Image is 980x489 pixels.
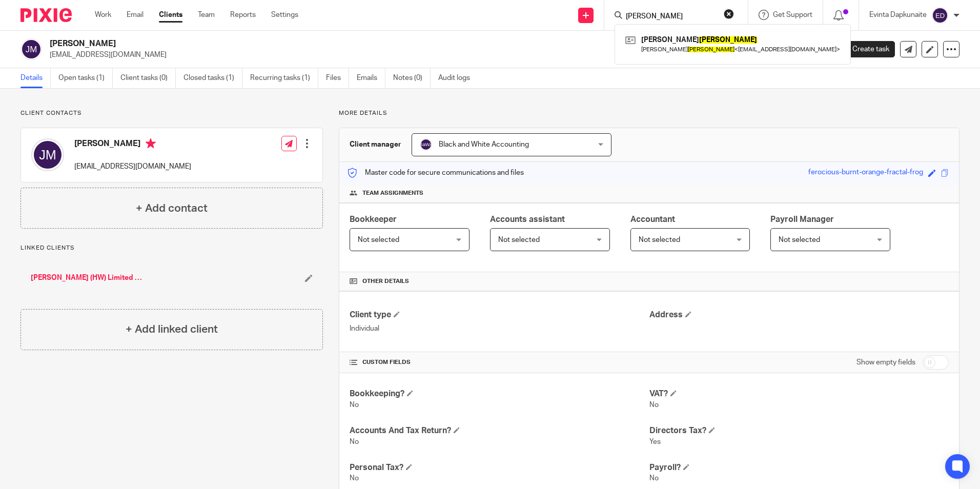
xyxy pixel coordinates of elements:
span: Not selected [358,236,399,243]
h3: Client manager [350,139,401,150]
a: Create task [835,41,895,57]
span: No [350,475,359,482]
h4: Personal Tax? [350,462,649,473]
a: Recurring tasks (1) [250,68,318,88]
h4: Directors Tax? [649,425,949,436]
h4: Accounts And Tax Return? [350,425,649,436]
p: Individual [350,323,649,334]
input: Search [625,12,717,22]
label: Show empty fields [856,357,915,368]
h4: Bookkeeping? [350,389,649,399]
a: Emails [357,68,385,88]
span: Get Support [773,11,812,18]
p: Master code for secure communications and files [347,168,524,178]
a: Open tasks (1) [58,68,113,88]
a: Notes (0) [393,68,431,88]
div: ferocious-burnt-orange-fractal-frog [808,167,923,179]
h4: + Add contact [136,200,208,216]
button: Clear [724,9,734,19]
a: Team [198,10,215,20]
h4: CUSTOM FIELDS [350,358,649,366]
a: Email [127,10,144,20]
span: Accountant [630,215,675,223]
span: Bookkeeper [350,215,397,223]
span: No [649,401,659,409]
a: Closed tasks (1) [183,68,242,88]
a: Clients [159,10,182,20]
a: Reports [230,10,256,20]
img: svg%3E [420,138,432,151]
img: Pixie [21,8,72,22]
a: Details [21,68,51,88]
span: Payroll Manager [770,215,834,223]
span: Not selected [498,236,540,243]
h4: Client type [350,310,649,320]
a: Client tasks (0) [120,68,176,88]
p: Linked clients [21,244,323,252]
a: Files [326,68,349,88]
h4: + Add linked client [126,321,218,337]
p: Client contacts [21,109,323,117]
h4: [PERSON_NAME] [74,138,191,151]
span: No [649,475,659,482]
img: svg%3E [932,7,948,24]
span: Accounts assistant [490,215,565,223]
span: No [350,401,359,409]
a: Audit logs [438,68,478,88]
h4: VAT? [649,389,949,399]
h4: Address [649,310,949,320]
span: Yes [649,438,661,445]
a: Work [95,10,111,20]
p: [EMAIL_ADDRESS][DOMAIN_NAME] [50,50,820,60]
span: Other details [362,277,409,286]
i: Primary [146,138,156,149]
h2: [PERSON_NAME] [50,38,666,49]
p: More details [339,109,959,117]
p: Evinta Dapkunaite [869,10,927,20]
span: Not selected [639,236,680,243]
span: Black and White Accounting [439,141,529,148]
span: No [350,438,359,445]
span: Team assignments [362,189,423,197]
a: [PERSON_NAME] (HW) Limited - FFA [31,273,144,283]
a: Settings [271,10,298,20]
h4: Payroll? [649,462,949,473]
img: svg%3E [21,38,42,60]
p: [EMAIL_ADDRESS][DOMAIN_NAME] [74,161,191,172]
img: svg%3E [31,138,64,171]
span: Not selected [779,236,820,243]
